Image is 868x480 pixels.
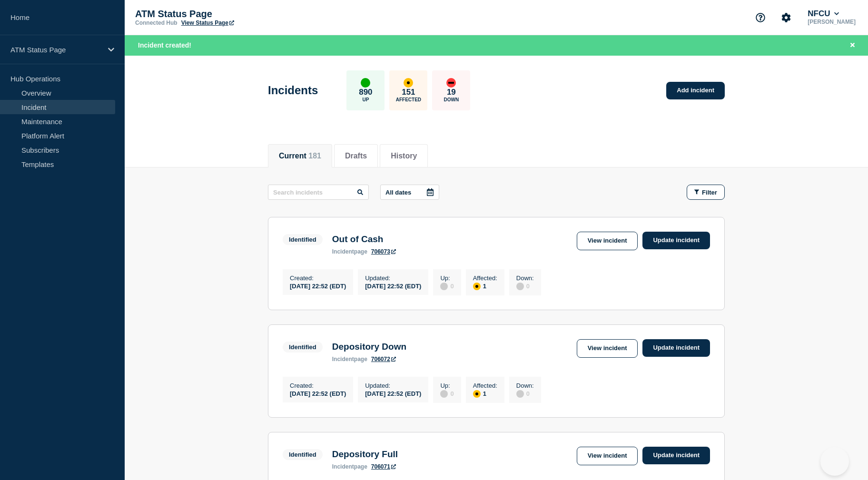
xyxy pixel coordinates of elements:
[385,189,411,196] p: All dates
[440,274,454,282] p: Up :
[516,282,534,290] div: 0
[332,356,367,362] p: page
[371,356,396,362] a: 706072
[371,463,396,470] a: 706071
[577,339,638,358] a: View incident
[283,449,323,460] span: Identified
[308,152,321,160] span: 181
[516,389,534,398] div: 0
[473,389,497,398] div: 1
[279,152,321,160] button: Current 181
[268,185,369,200] input: Search incidents
[440,390,448,398] div: disabled
[345,152,367,160] button: Drafts
[516,382,534,389] p: Down :
[380,185,439,200] button: All dates
[332,248,354,255] span: incident
[361,78,370,88] div: up
[283,342,323,353] span: Identified
[332,248,367,255] p: page
[402,88,415,97] p: 151
[806,9,841,19] button: NFCU
[391,152,417,160] button: History
[359,88,372,97] p: 890
[847,40,858,51] button: Close banner
[440,382,454,389] p: Up :
[290,282,346,290] div: [DATE] 22:52 (EDT)
[473,390,481,398] div: affected
[440,282,454,290] div: 0
[365,274,421,282] p: Updated :
[702,189,717,196] span: Filter
[290,382,346,389] p: Created :
[365,389,421,397] div: [DATE] 22:52 (EDT)
[283,234,323,245] span: Identified
[516,283,524,290] div: disabled
[135,20,178,26] p: Connected Hub
[577,447,638,465] a: View incident
[642,447,710,464] a: Update incident
[440,283,448,290] div: disabled
[642,232,710,249] a: Update incident
[473,283,481,290] div: affected
[404,78,413,88] div: affected
[365,382,421,389] p: Updated :
[776,8,796,28] button: Account settings
[332,463,354,470] span: incident
[446,78,456,88] div: down
[371,248,396,255] a: 706073
[332,463,367,470] p: page
[332,356,354,362] span: incident
[138,41,191,49] span: Incident created!
[268,84,318,97] h1: Incidents
[396,97,421,102] p: Affected
[473,274,497,282] p: Affected :
[687,185,725,200] button: Filter
[473,382,497,389] p: Affected :
[365,282,421,290] div: [DATE] 22:52 (EDT)
[444,97,459,102] p: Down
[332,342,406,352] h3: Depository Down
[332,449,398,460] h3: Depository Full
[362,97,369,102] p: Up
[332,234,396,245] h3: Out of Cash
[447,88,456,97] p: 19
[806,19,858,25] p: [PERSON_NAME]
[516,274,534,282] p: Down :
[642,339,710,357] a: Update incident
[10,46,102,54] p: ATM Status Page
[516,390,524,398] div: disabled
[181,20,234,26] a: View Status Page
[577,232,638,250] a: View incident
[666,82,725,99] a: Add incident
[290,389,346,397] div: [DATE] 22:52 (EDT)
[750,8,770,28] button: Support
[473,282,497,290] div: 1
[290,274,346,282] p: Created :
[135,9,325,20] p: ATM Status Page
[820,447,849,476] iframe: Help Scout Beacon - Open
[440,389,454,398] div: 0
